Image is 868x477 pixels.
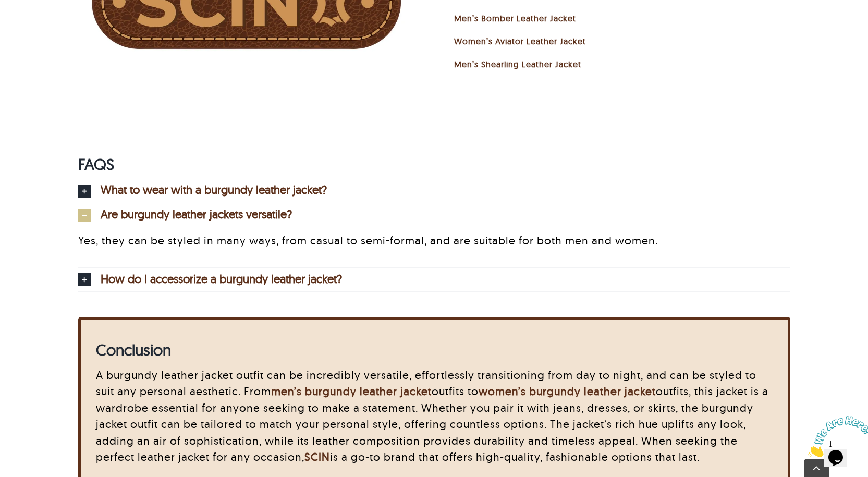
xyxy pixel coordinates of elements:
[454,13,576,23] a: Men’s Bomber Leather Jacket
[454,36,586,46] a: Women’s Aviator Leather Jacket
[4,4,69,45] img: Chat attention grabber
[271,384,432,398] a: men’s burgundy leather jacket
[78,203,790,227] a: Are burgundy leather jackets versatile?
[101,273,342,285] span: How do I accessorize a burgundy leather jacket?
[96,367,772,466] p: A burgundy leather jacket outfit can be incredibly versatile, effortlessly transitioning from day...
[78,268,790,292] a: How do I accessorize a burgundy leather jacket?
[479,384,656,398] a: women’s burgundy leather jacket
[448,12,790,25] p: –
[448,58,790,70] p: –
[101,209,292,220] span: Are burgundy leather jackets versatile?
[78,179,790,203] a: What to wear with a burgundy leather jacket?
[4,4,8,13] span: 1
[78,154,114,174] span: FAQS
[448,35,790,47] p: –
[96,340,171,360] strong: Conclusion
[101,184,327,195] span: What to wear with a burgundy leather jacket?
[454,59,581,69] a: Men’s Shearling Leather Jacket
[78,233,790,249] p: Yes, they can be styled in many ways, from casual to semi-formal, and are suitable for both men a...
[803,412,868,461] iframe: chat widget
[304,450,330,463] a: SCIN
